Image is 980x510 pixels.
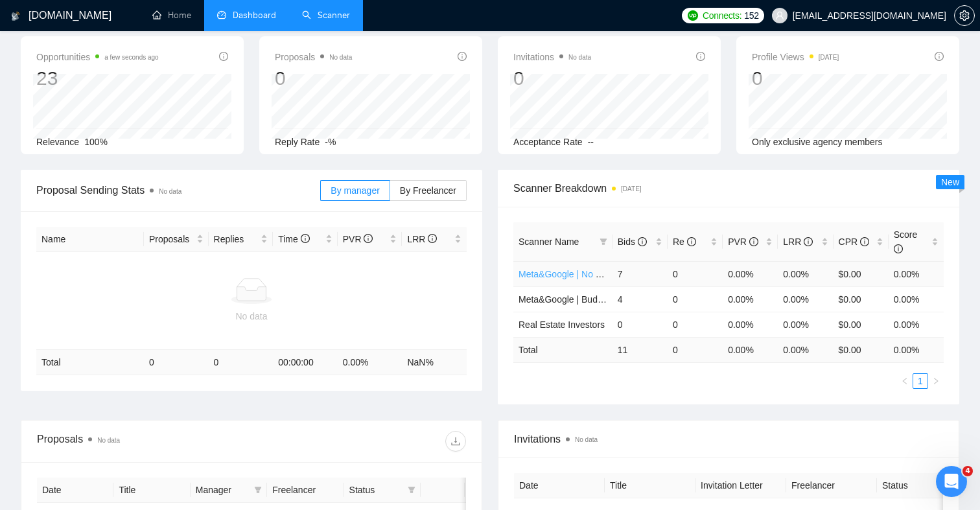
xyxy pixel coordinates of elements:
[349,483,402,497] span: Status
[407,234,437,244] span: LRR
[402,350,467,375] td: NaN %
[104,54,158,61] time: a few seconds ago
[278,234,309,244] span: Time
[894,244,903,253] span: info-circle
[752,66,839,91] div: 0
[191,478,267,503] th: Manager
[695,473,786,498] th: Invitation Letter
[941,177,959,187] span: New
[936,466,967,497] iframe: Intercom live chat
[329,54,352,61] span: No data
[775,11,784,20] span: user
[877,473,968,498] th: Status
[152,10,191,21] a: homeHome
[889,337,944,362] td: 0.00 %
[325,137,336,147] span: -%
[935,52,944,61] span: info-circle
[834,261,889,286] td: $0.00
[214,232,259,246] span: Replies
[778,312,833,337] td: 0.00%
[41,309,461,323] div: No data
[275,137,320,147] span: Reply Rate
[458,52,467,61] span: info-circle
[11,6,20,27] img: logo
[37,478,113,503] th: Date
[97,437,120,444] span: No data
[928,373,944,389] button: right
[668,337,723,362] td: 0
[513,66,591,91] div: 0
[514,431,943,447] span: Invitations
[913,373,928,389] li: 1
[597,232,610,251] span: filter
[209,350,274,375] td: 0
[513,180,944,196] span: Scanner Breakdown
[513,49,591,65] span: Invitations
[612,337,668,362] td: 11
[36,49,159,65] span: Opportunities
[834,312,889,337] td: $0.00
[84,137,108,147] span: 100%
[954,5,975,26] button: setting
[36,227,144,252] th: Name
[638,237,647,246] span: info-circle
[219,52,228,61] span: info-circle
[254,486,262,494] span: filter
[897,373,913,389] li: Previous Page
[331,185,379,196] span: By manager
[752,49,839,65] span: Profile Views
[778,286,833,312] td: 0.00%
[696,52,705,61] span: info-circle
[723,261,778,286] td: 0.00%
[687,237,696,246] span: info-circle
[668,286,723,312] td: 0
[778,337,833,362] td: 0.00 %
[889,286,944,312] td: 0.00%
[275,66,352,91] div: 0
[744,8,758,23] span: 152
[954,10,975,21] a: setting
[612,286,668,312] td: 4
[889,261,944,286] td: 0.00%
[668,261,723,286] td: 0
[860,237,869,246] span: info-circle
[113,478,190,503] th: Title
[36,182,320,198] span: Proposal Sending Stats
[519,319,605,330] a: Real Estate Investors
[928,373,944,389] li: Next Page
[897,373,913,389] button: left
[723,312,778,337] td: 0.00%
[251,480,264,500] span: filter
[913,374,927,388] a: 1
[786,473,877,498] th: Freelancer
[159,188,181,195] span: No data
[962,466,973,476] span: 4
[568,54,591,61] span: No data
[901,377,909,385] span: left
[144,227,209,252] th: Proposals
[233,10,276,21] span: Dashboard
[513,337,612,362] td: Total
[514,473,605,498] th: Date
[149,232,194,246] span: Proposals
[144,350,209,375] td: 0
[703,8,741,23] span: Connects:
[668,312,723,337] td: 0
[519,237,579,247] span: Scanner Name
[301,234,310,243] span: info-circle
[275,49,352,65] span: Proposals
[673,237,696,247] span: Re
[600,238,607,246] span: filter
[446,436,465,446] span: download
[889,312,944,337] td: 0.00%
[819,54,839,61] time: [DATE]
[196,483,249,497] span: Manager
[752,137,883,147] span: Only exclusive agency members
[728,237,758,247] span: PVR
[834,286,889,312] td: $0.00
[955,10,974,21] span: setting
[428,234,437,243] span: info-circle
[302,10,350,21] a: searchScanner
[519,269,664,279] a: Meta&Google | No Budget Specified
[217,10,226,19] span: dashboard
